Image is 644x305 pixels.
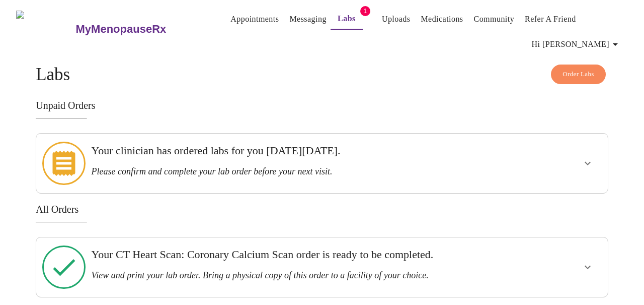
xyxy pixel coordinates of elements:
[91,166,498,177] h3: Please confirm and complete your lab order before your next visit.
[226,9,283,29] button: Appointments
[36,204,608,215] h3: All Orders
[230,12,279,26] a: Appointments
[382,12,411,26] a: Uploads
[378,9,415,29] button: Uploads
[521,9,580,29] button: Refer a Friend
[470,9,519,29] button: Community
[562,69,594,80] span: Order Labs
[576,151,600,175] button: show more
[289,12,326,26] a: Messaging
[91,248,498,261] h3: Your CT Heart Scan: Coronary Calcium Scan order is ready to be completed.
[551,65,606,84] button: Order Labs
[338,12,356,26] a: Labs
[474,12,515,26] a: Community
[576,255,600,279] button: show more
[421,12,463,26] a: Medications
[285,9,330,29] button: Messaging
[331,9,363,30] button: Labs
[91,144,498,157] h3: Your clinician has ordered labs for you [DATE][DATE].
[532,37,621,51] span: Hi [PERSON_NAME]
[91,270,498,281] h3: View and print your lab order. Bring a physical copy of this order to a facility of your choice.
[528,34,625,54] button: Hi [PERSON_NAME]
[360,6,370,16] span: 1
[36,65,608,85] h4: Labs
[525,12,576,26] a: Refer a Friend
[16,11,74,48] img: MyMenopauseRx Logo
[74,12,206,47] a: MyMenopauseRx
[36,100,608,111] h3: Unpaid Orders
[417,9,467,29] button: Medications
[76,23,167,36] h3: MyMenopauseRx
